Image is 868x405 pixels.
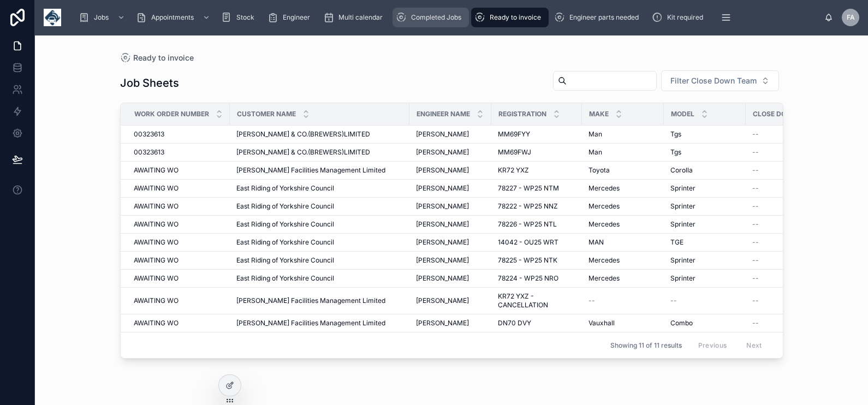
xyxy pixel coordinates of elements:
span: [PERSON_NAME] [416,296,469,305]
span: Mercedes [588,274,620,283]
a: [PERSON_NAME] [416,220,485,229]
span: [PERSON_NAME] [416,202,469,211]
span: East Riding of Yorkshire Council [236,184,334,193]
span: Sprinter [670,184,695,193]
span: 78224 - WP25 NRO [498,274,558,283]
a: [PERSON_NAME] [416,130,485,139]
div: scrollable content [70,5,824,29]
span: [PERSON_NAME] [416,274,469,283]
span: [PERSON_NAME] [416,130,469,139]
span: Completed Jobs [411,13,461,22]
a: [PERSON_NAME] [416,296,485,305]
span: -- [588,296,595,305]
span: Ready to invoice [490,13,541,22]
a: Sprinter [670,202,739,211]
span: -- [752,319,759,327]
a: TGE [670,238,739,247]
a: East Riding of Yorkshire Council [236,202,403,211]
span: KR72 YXZ [498,166,529,175]
span: Engineer Name [417,110,470,118]
span: Combo [670,319,693,327]
span: Sprinter [670,220,695,229]
span: Jobs [94,13,109,22]
span: [PERSON_NAME] & CO.(BREWERS)LIMITED [236,130,370,139]
a: [PERSON_NAME] & CO.(BREWERS)LIMITED [236,148,403,157]
span: AWAITING WO [134,296,179,305]
a: Completed Jobs [393,8,469,27]
span: Registration [498,110,546,118]
span: 78226 - WP25 NTL [498,220,557,229]
span: MM69FYY [498,130,530,139]
a: Mercedes [588,220,657,229]
span: East Riding of Yorkshire Council [236,274,334,283]
span: Sprinter [670,274,695,283]
a: AWAITING WO [134,296,223,305]
span: Corolla [670,166,693,175]
span: [PERSON_NAME] & CO.(BREWERS)LIMITED [236,148,370,157]
a: Mercedes [588,274,657,283]
span: Tgs [670,130,681,139]
a: Corolla [670,166,739,175]
a: -- [752,296,833,305]
a: 78224 - WP25 NRO [498,274,575,283]
a: Mercedes [588,256,657,265]
span: Customer Name [237,110,296,118]
a: -- [588,296,657,305]
a: AWAITING WO [134,166,223,175]
a: Tgs [670,148,739,157]
a: 78226 - WP25 NTL [498,220,575,229]
h1: Job Sheets [120,75,179,91]
span: Showing 11 of 11 results [610,341,682,350]
a: Combo [670,319,739,327]
span: -- [752,238,759,247]
span: East Riding of Yorkshire Council [236,238,334,247]
span: [PERSON_NAME] [416,148,469,157]
a: -- [752,166,833,175]
a: Ready to invoice [471,8,549,27]
span: Vauxhall [588,319,615,327]
a: [PERSON_NAME] [416,256,485,265]
span: AWAITING WO [134,274,179,283]
span: 00323613 [134,130,164,139]
span: -- [670,296,677,305]
span: Work Order Number [134,110,209,118]
span: -- [752,202,759,211]
a: East Riding of Yorkshire Council [236,238,403,247]
span: [PERSON_NAME] [416,238,469,247]
a: -- [752,184,833,193]
span: -- [752,184,759,193]
span: Tgs [670,148,681,157]
span: FA [847,13,855,22]
a: Jobs [75,8,130,27]
a: AWAITING WO [134,256,223,265]
a: DN70 DVY [498,319,575,327]
a: AWAITING WO [134,238,223,247]
span: Close Down Team [753,110,818,118]
span: DN70 DVY [498,319,531,327]
span: Make [589,110,609,118]
span: Mercedes [588,256,620,265]
a: -- [752,202,833,211]
a: 78225 - WP25 NTK [498,256,575,265]
span: -- [752,256,759,265]
a: KR72 YXZ - CANCELLATION [498,292,575,309]
span: -- [752,220,759,229]
span: [PERSON_NAME] [416,319,469,327]
a: [PERSON_NAME] Facilities Management Limited [236,319,403,327]
a: Sprinter [670,256,739,265]
span: 00323613 [134,148,164,157]
a: Stock [218,8,262,27]
a: [PERSON_NAME] [416,274,485,283]
span: Engineer parts needed [569,13,639,22]
span: 78227 - WP25 NTM [498,184,559,193]
span: Sprinter [670,256,695,265]
a: Ready to invoice [120,52,194,63]
a: [PERSON_NAME] [416,319,485,327]
a: AWAITING WO [134,202,223,211]
a: KR72 YXZ [498,166,575,175]
a: -- [752,274,833,283]
span: Toyota [588,166,610,175]
a: East Riding of Yorkshire Council [236,220,403,229]
a: MM69FWJ [498,148,575,157]
span: [PERSON_NAME] Facilities Management Limited [236,296,385,305]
